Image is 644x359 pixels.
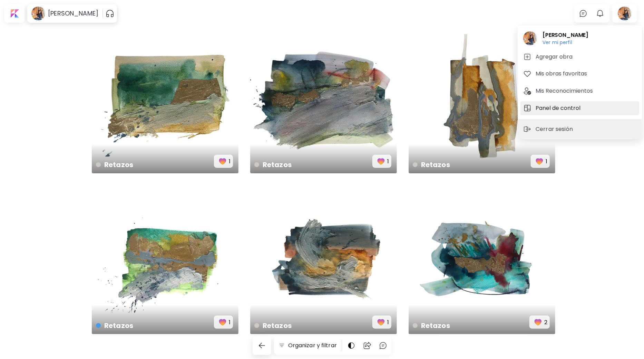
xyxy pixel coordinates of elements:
img: tab [523,87,531,95]
img: tab [523,70,531,78]
h5: Mis obras favoritas [536,70,589,78]
img: tab [523,53,531,61]
h5: Mis Reconocimientos [536,87,595,95]
button: tabMis obras favoritas [520,67,639,81]
button: tabMis Reconocimientos [520,84,639,98]
h5: Agregar obra [536,53,575,61]
h6: Ver mi perfil [543,39,588,45]
h5: Panel de control [536,104,583,112]
img: tab [523,104,531,112]
h2: [PERSON_NAME] [543,31,588,39]
button: tabPanel de control [520,101,639,115]
img: sign-out [523,125,531,133]
p: Cerrar sesión [536,125,575,133]
button: tabAgregar obra [520,50,639,64]
button: sign-outCerrar sesión [520,122,578,136]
